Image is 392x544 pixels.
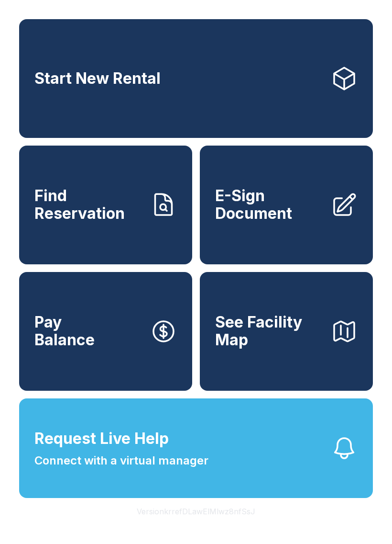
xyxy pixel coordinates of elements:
button: See Facility Map [200,272,373,391]
span: See Facility Map [215,314,323,349]
a: E-Sign Document [200,146,373,264]
span: Connect with a virtual manager [34,452,208,469]
button: PayBalance [19,272,192,391]
span: Pay Balance [34,314,95,349]
button: VersionkrrefDLawElMlwz8nfSsJ [129,498,263,525]
span: Find Reservation [34,187,142,222]
a: Start New Rental [19,19,373,138]
span: Request Live Help [34,427,169,450]
span: E-Sign Document [215,187,323,222]
button: Request Live HelpConnect with a virtual manager [19,398,373,498]
span: Start New Rental [34,70,161,88]
a: Find Reservation [19,146,192,264]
